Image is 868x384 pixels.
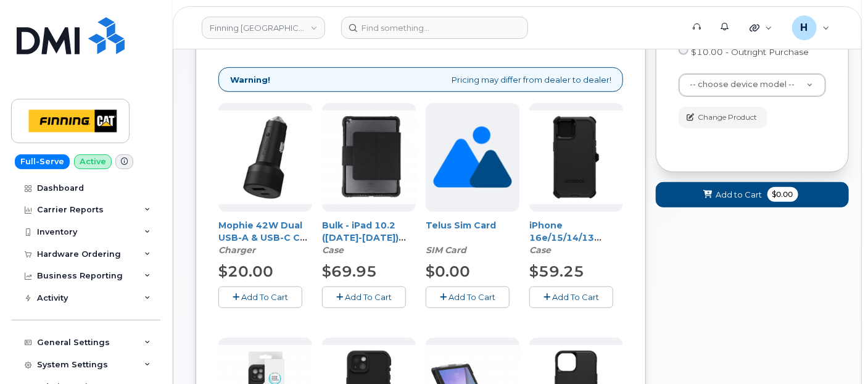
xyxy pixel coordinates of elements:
[691,47,809,57] span: $10.00 - Outright Purchase
[529,220,622,268] a: iPhone 16e/15/14/13 Otterbox Defender Series Case
[716,189,763,201] span: Add to Cart
[322,220,406,305] a: Bulk - iPad 10.2 ([DATE]-[DATE]) (7th-9th Gen) Otterbox Clear/Black UnlimitEd Case w/Folio/Screen
[801,20,808,35] span: H
[552,292,599,302] span: Add To Cart
[322,286,406,308] button: Add To Cart
[529,262,584,280] span: $59.25
[426,262,470,280] span: $0.00
[218,244,255,256] em: Charger
[322,244,344,256] em: Case
[433,103,511,212] img: no_image_found-2caef05468ed5679b831cfe6fc140e25e0c280774317ffc20a367ab7fd17291e.png
[322,262,377,280] span: $69.95
[529,286,613,308] button: Add To Cart
[448,292,495,302] span: Add To Cart
[322,111,416,204] img: 9th_Gen_Folio_Case.jpg
[426,244,466,256] em: SIM Card
[679,107,767,128] button: Change Product
[426,219,519,256] div: Telus Sim Card
[202,17,325,39] a: Finning Canada
[679,45,688,55] input: $10.00 - Outright Purchase
[218,262,273,280] span: $20.00
[783,15,838,40] div: hakaur@dminc.com
[767,187,798,202] span: $0.00
[230,74,270,86] strong: Warning!
[218,111,312,204] img: Car_Charger.jpg
[218,219,312,256] div: Mophie 42W Dual USB-A & USB-C Car Charge
[529,244,551,256] em: Case
[218,286,302,308] button: Add To Cart
[426,286,510,308] button: Add To Cart
[322,219,416,256] div: Bulk - iPad 10.2 (2019-2021) (7th-9th Gen) Otterbox Clear/Black UnlimitEd Case w/Folio/Screen
[341,17,528,39] input: Find something...
[218,220,309,256] a: Mophie 42W Dual USB-A & USB-C Car Charge
[741,15,781,40] div: Quicklinks
[690,80,795,89] span: -- choose device model --
[679,74,825,96] a: -- choose device model --
[529,219,623,256] div: iPhone 16e/15/14/13 Otterbox Defender Series Case
[345,292,392,302] span: Add To Cart
[698,112,757,123] span: Change Product
[218,67,623,93] div: Pricing may differ from dealer to dealer!
[426,220,496,231] a: Telus Sim Card
[656,182,849,207] button: Add to Cart $0.00
[241,292,288,302] span: Add To Cart
[529,111,623,204] img: 13-15_Defender_Case.jpg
